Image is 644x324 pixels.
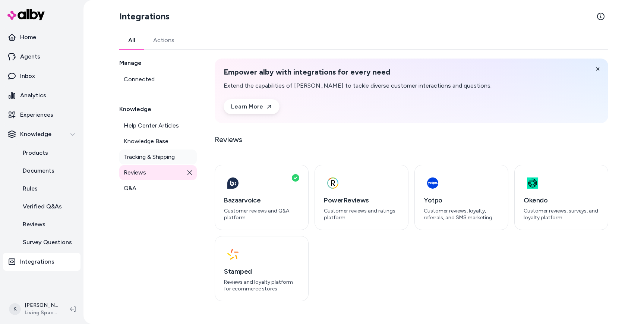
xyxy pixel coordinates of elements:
[7,9,45,20] img: alby Logo
[3,48,80,66] a: Agents
[215,165,309,230] button: BazaarvoiceCustomer reviews and Q&A platform
[119,10,170,22] h2: Integrations
[15,233,80,251] a: Survey Questions
[124,152,175,161] span: Tracking & Shipping
[315,165,408,230] button: PowerReviewsCustomer reviews and ratings platform
[23,220,45,229] p: Reviews
[20,33,36,42] p: Home
[23,148,48,157] p: Products
[124,75,155,84] span: Connected
[3,28,80,46] a: Home
[15,180,80,198] a: Rules
[20,91,46,100] p: Analytics
[15,144,80,162] a: Products
[224,195,299,205] h3: Bazaarvoice
[424,195,499,205] h3: Yotpo
[324,208,399,221] p: Customer reviews and ratings platform
[224,67,492,77] h2: Empower alby with integrations for every need
[324,195,399,205] h3: PowerReviews
[119,150,197,164] a: Tracking & Shipping
[20,130,51,139] p: Knowledge
[20,52,40,61] p: Agents
[119,72,197,87] a: Connected
[9,303,21,315] span: K
[15,198,80,216] a: Verified Q&As
[119,181,197,196] a: Q&A
[215,236,309,301] button: StampedReviews and loyalty platform for ecommerce stores
[119,31,144,49] button: All
[144,31,183,49] button: Actions
[3,253,80,271] a: Integrations
[25,302,58,309] p: [PERSON_NAME]
[15,162,80,180] a: Documents
[3,67,80,85] a: Inbox
[215,134,242,145] p: Reviews
[124,121,179,130] span: Help Center Articles
[224,99,280,114] a: Learn More
[15,216,80,233] a: Reviews
[124,184,136,193] span: Q&A
[119,105,197,114] h2: Knowledge
[424,208,499,221] p: Customer reviews, loyalty, referrals, and SMS marketing
[524,208,599,221] p: Customer reviews, surveys, and loyalty platform
[23,166,54,175] p: Documents
[23,238,72,247] p: Survey Questions
[119,165,197,180] a: Reviews
[124,168,146,177] span: Reviews
[119,134,197,149] a: Knowledge Base
[3,106,80,124] a: Experiences
[224,81,492,90] p: Extend the capabilities of [PERSON_NAME] to tackle diverse customer interactions and questions.
[20,257,54,266] p: Integrations
[224,279,299,292] p: Reviews and loyalty platform for ecommerce stores
[20,72,35,81] p: Inbox
[23,184,38,193] p: Rules
[524,195,599,205] h3: Okendo
[514,165,608,230] button: OkendoCustomer reviews, surveys, and loyalty platform
[25,309,58,317] span: Living Spaces
[224,266,299,277] h3: Stamped
[4,297,64,321] button: K[PERSON_NAME]Living Spaces
[20,110,53,119] p: Experiences
[124,137,168,146] span: Knowledge Base
[3,125,80,143] button: Knowledge
[23,202,62,211] p: Verified Q&As
[119,59,197,67] h2: Manage
[119,118,197,133] a: Help Center Articles
[224,208,299,221] p: Customer reviews and Q&A platform
[3,86,80,104] a: Analytics
[414,165,508,230] button: YotpoCustomer reviews, loyalty, referrals, and SMS marketing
